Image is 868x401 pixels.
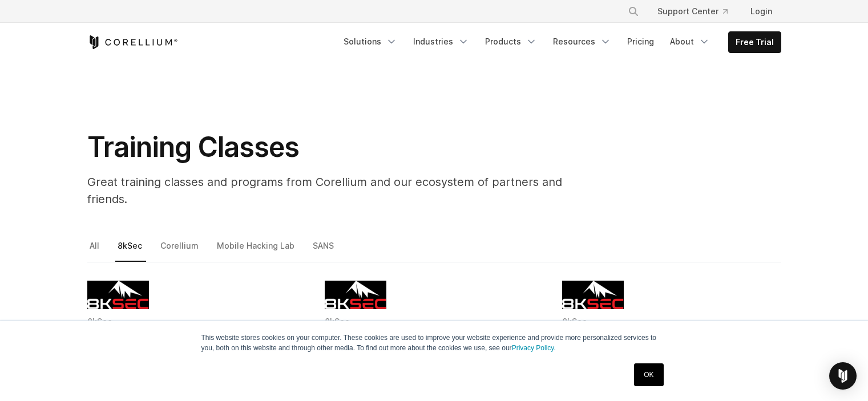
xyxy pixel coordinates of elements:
a: Free Trial [729,32,781,52]
a: Support Center [648,1,737,22]
img: 8KSEC logo [562,281,624,309]
a: Corellium [158,238,203,262]
span: 8kSec [87,317,112,326]
img: 8KSEC logo [87,281,149,309]
button: Search [623,1,644,22]
a: About [663,31,717,52]
a: 8kSec [115,238,146,262]
div: Navigation Menu [614,1,781,22]
a: Corellium Home [87,35,178,49]
a: Login [741,1,781,22]
a: Privacy Policy. [512,344,556,352]
a: SANS [310,238,338,262]
a: Mobile Hacking Lab [215,238,298,262]
p: This website stores cookies on your computer. These cookies are used to improve your website expe... [201,333,667,353]
a: Industries [406,31,476,52]
a: Solutions [337,31,404,52]
span: 8kSec [325,317,349,326]
a: Pricing [620,31,661,52]
h1: Training Classes [87,130,601,164]
a: Products [478,31,544,52]
a: All [87,238,103,262]
img: 8KSEC logo [325,281,386,309]
div: Open Intercom Messenger [829,362,857,390]
span: 8kSec [562,317,587,326]
a: OK [634,363,663,386]
p: Great training classes and programs from Corellium and our ecosystem of partners and friends. [87,173,601,208]
div: Navigation Menu [337,31,781,53]
a: Resources [546,31,618,52]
